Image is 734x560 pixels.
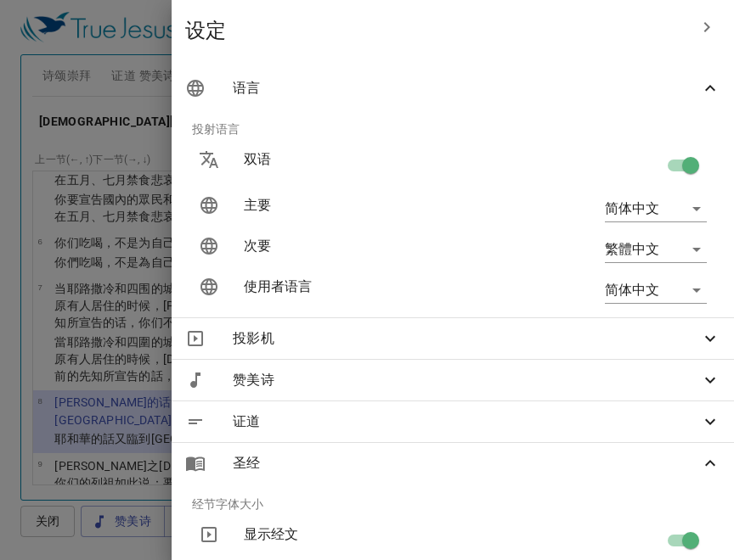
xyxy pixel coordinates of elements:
[172,401,734,442] div: 证道
[244,277,484,297] p: 使用者语言
[172,360,734,400] div: 赞美诗
[244,149,484,170] p: 双语
[244,236,484,256] p: 次要
[172,318,734,359] div: 投影机
[178,484,727,524] li: 经节字体大小
[172,68,734,109] div: 语言
[244,195,484,216] p: 主要
[185,17,686,44] span: 设定
[172,443,734,484] div: 圣经
[233,370,700,390] span: 赞美诗
[178,109,727,149] li: 投射语言
[233,78,700,98] span: 语言
[605,195,707,222] div: 简体中文
[233,412,700,432] span: 证道
[233,453,700,473] span: 圣经
[233,328,700,349] span: 投影机
[605,236,707,263] div: 繁體中文
[244,524,484,545] p: 显示经文
[605,277,707,304] div: 简体中文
